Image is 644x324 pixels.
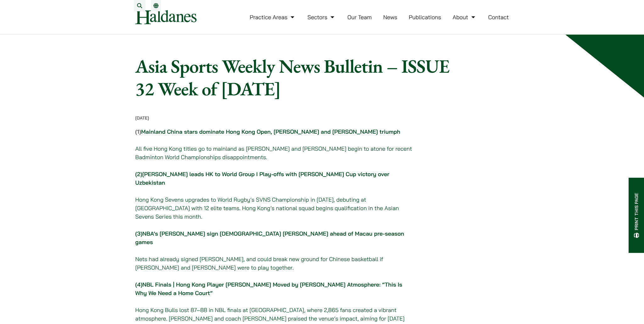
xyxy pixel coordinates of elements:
[141,128,400,135] a: Mainland China stars dominate Hong Kong Open, [PERSON_NAME] and [PERSON_NAME] triumph
[135,55,462,100] h1: Asia Sports Weekly News Bulletin – ISSUE 32 Week of [DATE]
[135,115,149,121] time: [DATE]
[153,3,158,8] a: Switch to EN
[135,10,197,24] img: Logo of Haldanes
[135,281,142,288] b: (4)
[135,170,142,178] strong: (2)
[135,128,400,135] strong: (1)
[135,255,415,272] p: Nets had already signed [PERSON_NAME], and could break new ground for Chinese basketball if [PERS...
[135,230,404,246] a: NBA’s [PERSON_NAME] sign [DEMOGRAPHIC_DATA] [PERSON_NAME] ahead of Macau pre-season games
[135,170,389,186] a: [PERSON_NAME] leads HK to World Group I Play-offs with [PERSON_NAME] Cup victory over Uzbekistan
[135,230,142,237] strong: (3)
[383,14,397,21] a: News
[250,14,296,21] a: Practice Areas
[135,195,415,221] p: Hong Kong Sevens upgrades to World Rugby’s SVNS Championship in [DATE], debuting at [GEOGRAPHIC_D...
[347,14,372,21] a: Our Team
[488,14,509,21] a: Contact
[135,144,415,161] p: All five Hong Kong titles go to mainland as [PERSON_NAME] and [PERSON_NAME] begin to atone for re...
[308,14,336,21] a: Sectors
[135,281,402,297] a: NBL Finals | Hong Kong Player [PERSON_NAME] Moved by [PERSON_NAME] Atmosphere: “This Is Why We Ne...
[409,14,441,21] a: Publications
[452,14,476,21] a: About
